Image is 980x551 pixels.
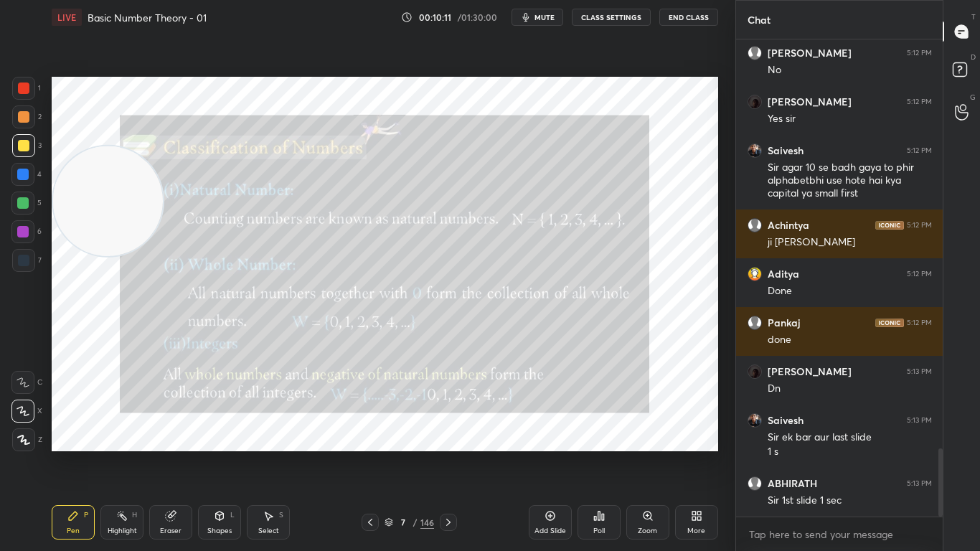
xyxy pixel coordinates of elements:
button: mute [512,9,563,26]
div: Zoom [638,527,657,534]
img: default.png [748,46,762,60]
img: default.png [748,316,762,330]
div: Dn [768,382,932,396]
div: 5:12 PM [907,98,932,106]
img: default.png [748,218,762,232]
div: 5:12 PM [907,146,932,155]
div: 4 [11,163,42,186]
div: Select [258,527,279,534]
p: G [970,92,976,103]
div: / [413,518,418,527]
div: Done [768,284,932,298]
div: X [11,400,42,423]
div: Eraser [160,527,182,534]
div: 7 [396,518,410,527]
div: 5:13 PM [907,416,932,425]
h6: ABHIRATH [768,477,817,490]
div: 1 [12,77,41,100]
button: CLASS SETTINGS [572,9,651,26]
div: 3 [12,134,42,157]
div: L [230,512,235,519]
span: mute [534,12,555,22]
img: 503e5d0cea7546479addea22a27c17d6.jpg [748,413,762,428]
div: Sir ek bar aur last slide [768,430,932,445]
img: 0528828beb754172ac088c8b0b0f7a17.jpg [748,364,762,379]
div: LIVE [52,9,82,26]
h6: Pankaj [768,316,800,329]
h6: [PERSON_NAME] [768,365,852,378]
h6: [PERSON_NAME] [768,95,852,108]
h6: Saivesh [768,414,804,427]
img: 0528828beb754172ac088c8b0b0f7a17.jpg [748,95,762,109]
div: Z [12,428,42,451]
div: 6 [11,220,42,243]
img: 503e5d0cea7546479addea22a27c17d6.jpg [748,143,762,158]
img: iconic-dark.1390631f.png [875,319,904,327]
p: Chat [736,1,782,39]
div: 5:12 PM [907,221,932,230]
h6: Saivesh [768,144,804,157]
p: D [971,52,976,62]
div: 5:13 PM [907,367,932,376]
div: 5:12 PM [907,270,932,278]
div: 5:13 PM [907,479,932,488]
img: iconic-dark.1390631f.png [875,221,904,230]
h6: Aditya [768,268,799,281]
div: done [768,333,932,347]
div: No [768,63,932,77]
p: T [971,11,976,22]
div: 5:12 PM [907,319,932,327]
div: 7 [12,249,42,272]
div: ji [PERSON_NAME] [768,235,932,250]
div: Pen [67,527,80,534]
div: 146 [420,516,434,529]
div: Shapes [207,527,232,534]
div: Sir 1st slide 1 sec [768,494,932,508]
div: C [11,371,42,394]
div: 5:12 PM [907,49,932,57]
img: default.png [748,476,762,491]
h4: Basic Number Theory - 01 [88,11,207,24]
div: Sir agar 10 se badh gaya to phir alphabetbhi use hote hai kya capital ya small first [768,161,932,201]
div: 5 [11,192,42,215]
div: P [84,512,88,519]
div: More [687,527,705,534]
div: 1 s [768,445,932,459]
div: Yes sir [768,112,932,126]
button: End Class [659,9,718,26]
div: Add Slide [534,527,566,534]
img: 0edeb62bd6784e4b8f37d121f9f4feda.jpg [748,267,762,281]
h6: Achintya [768,219,809,232]
div: H [132,512,137,519]
h6: [PERSON_NAME] [768,47,852,60]
div: S [279,512,283,519]
div: Poll [593,527,605,534]
div: Highlight [108,527,137,534]
div: grid [736,39,943,517]
div: 2 [12,105,42,128]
